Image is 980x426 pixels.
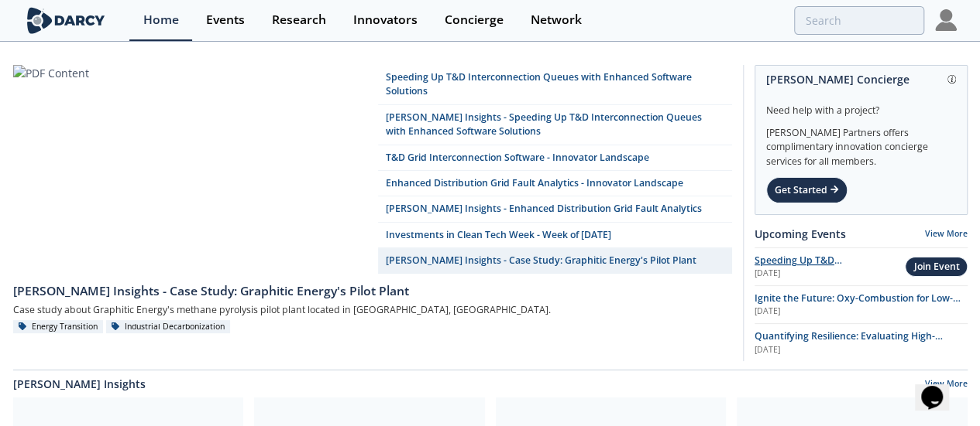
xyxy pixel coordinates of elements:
div: [DATE] [755,344,968,356]
input: Advanced Search [794,6,924,35]
a: T&D Grid Interconnection Software - Innovator Landscape [378,145,732,171]
a: Speeding Up T&D Interconnection Queues with Enhanced Software Solutions [378,65,732,105]
a: Investments in Clean Tech Week - Week of [DATE] [378,223,732,248]
div: Industrial Decarbonization [106,320,231,334]
a: Upcoming Events [755,226,846,242]
a: [PERSON_NAME] Insights - Enhanced Distribution Grid Fault Analytics [378,196,732,222]
div: Need help with a project? [766,93,956,118]
span: Ignite the Future: Oxy-Combustion for Low-Carbon Power [755,291,961,319]
div: [PERSON_NAME] Concierge [766,66,956,93]
a: [PERSON_NAME] Insights - Case Study: Graphitic Energy's Pilot Plant [378,248,732,274]
a: [PERSON_NAME] Insights [13,376,146,392]
div: Concierge [445,14,504,26]
div: [PERSON_NAME] Partners offers complimentary innovation concierge services for all members. [766,118,956,169]
a: Speeding Up T&D Interconnection Queues with Enhanced Software Solutions [DATE] [755,254,906,280]
div: Energy Transition [13,320,104,334]
div: Get Started [766,177,848,203]
div: [DATE] [755,268,906,280]
a: Quantifying Resilience: Evaluating High-Impact, Low-Frequency (HILF) Events [DATE] [755,329,968,356]
iframe: chat widget [915,364,965,411]
div: Case study about Graphitic Energy's methane pyrolysis pilot plant located in [GEOGRAPHIC_DATA], [... [13,301,732,320]
a: [PERSON_NAME] Insights - Case Study: Graphitic Energy's Pilot Plant [13,274,732,300]
img: Profile [935,9,957,31]
a: Enhanced Distribution Grid Fault Analytics - Innovator Landscape [378,171,732,196]
div: Research [272,14,326,26]
div: Join Event [914,260,960,274]
a: Ignite the Future: Oxy-Combustion for Low-Carbon Power [DATE] [755,291,968,318]
span: Speeding Up T&D Interconnection Queues with Enhanced Software Solutions [755,254,888,295]
div: Network [531,14,582,26]
img: information.svg [947,75,956,83]
img: logo-wide.svg [24,7,108,34]
div: Events [206,14,245,26]
div: Home [143,14,179,26]
div: Speeding Up T&D Interconnection Queues with Enhanced Software Solutions [386,70,724,99]
button: Join Event [905,257,967,278]
a: View More [925,228,968,239]
div: [PERSON_NAME] Insights - Case Study: Graphitic Energy's Pilot Plant [13,282,732,301]
span: Quantifying Resilience: Evaluating High-Impact, Low-Frequency (HILF) Events [755,329,943,356]
div: Innovators [353,14,418,26]
a: [PERSON_NAME] Insights - Speeding Up T&D Interconnection Queues with Enhanced Software Solutions [378,105,732,145]
div: [DATE] [755,305,968,318]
